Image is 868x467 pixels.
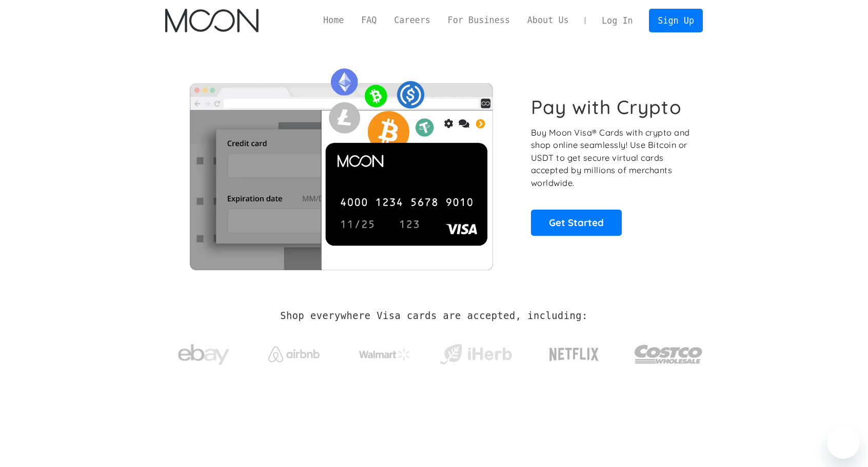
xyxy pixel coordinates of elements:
a: FAQ [352,14,385,27]
img: Walmart [359,348,410,361]
a: Airbnb [256,336,332,367]
h2: Shop everywhere Visa cards are accepted, including: [280,310,587,322]
h1: Pay with Crypto [531,96,682,119]
a: iHerb [438,331,514,373]
a: Careers [385,14,439,27]
img: Netflix [548,342,600,367]
a: Netflix [528,331,620,372]
iframe: 启动消息传送窗口的按钮 [827,426,860,459]
a: Home [314,14,352,27]
p: Buy Moon Visa® Cards with crypto and shop online seamlessly! Use Bitcoin or USDT to get secure vi... [531,126,692,190]
a: Costco [634,325,703,379]
a: About Us [519,14,578,27]
a: Log In [593,9,641,32]
img: Moon Logo [165,9,258,32]
a: Walmart [347,338,423,366]
img: ebay [178,339,229,371]
a: home [165,9,258,32]
img: Moon Cards let you spend your crypto anywhere Visa is accepted. [165,61,517,270]
a: For Business [439,14,519,27]
img: iHerb [438,341,514,368]
a: Get Started [531,210,622,235]
a: ebay [165,328,242,376]
a: Sign Up [649,9,702,32]
img: Airbnb [268,346,320,362]
img: Costco [634,335,703,373]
